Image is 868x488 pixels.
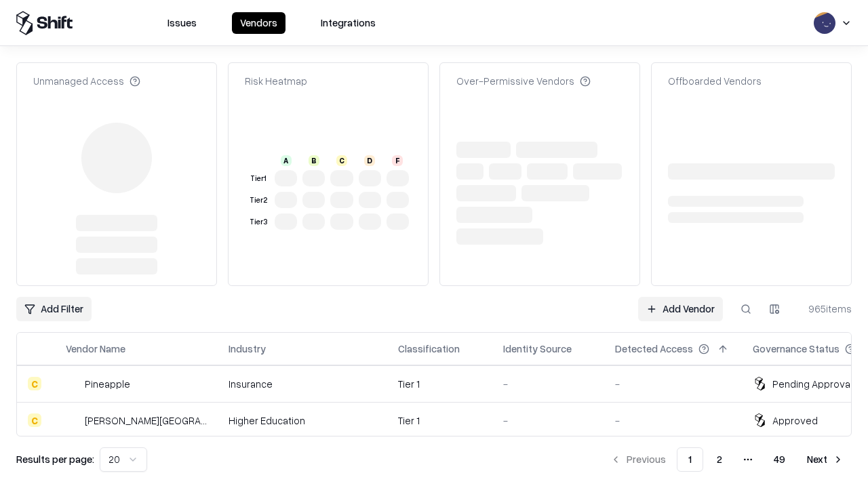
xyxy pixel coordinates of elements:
[799,447,852,472] button: Next
[85,413,207,428] div: [PERSON_NAME][GEOGRAPHIC_DATA]
[392,155,403,166] div: F
[28,413,41,427] div: C
[245,74,307,88] div: Risk Heatmap
[232,12,285,34] button: Vendors
[66,342,125,356] div: Vendor Name
[248,216,269,228] div: Tier 3
[503,377,593,391] div: -
[772,377,852,391] div: Pending Approval
[706,447,733,472] button: 2
[797,302,852,316] div: 965 items
[85,377,130,391] div: Pineapple
[16,297,92,321] button: Add Filter
[772,413,818,428] div: Approved
[753,342,840,356] div: Governance Status
[313,12,384,34] button: Integrations
[503,342,572,356] div: Identity Source
[668,74,762,88] div: Offboarded Vendors
[615,342,693,356] div: Detected Access
[364,155,375,166] div: D
[33,74,140,88] div: Unmanaged Access
[398,342,460,356] div: Classification
[398,413,481,428] div: Tier 1
[638,297,723,321] a: Add Vendor
[309,155,319,166] div: B
[229,413,376,428] div: Higher Education
[28,377,41,390] div: C
[677,447,703,472] button: 1
[281,155,292,166] div: A
[229,377,376,391] div: Insurance
[602,447,852,472] nav: pagination
[615,413,731,428] div: -
[229,342,266,356] div: Industry
[159,12,205,34] button: Issues
[615,377,731,391] div: -
[398,377,481,391] div: Tier 1
[456,74,591,88] div: Over-Permissive Vendors
[248,195,269,206] div: Tier 2
[16,452,94,466] p: Results per page:
[503,413,593,428] div: -
[66,377,79,390] img: Pineapple
[66,413,79,427] img: Reichman University
[336,155,347,166] div: C
[763,447,796,472] button: 49
[248,173,269,184] div: Tier 1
